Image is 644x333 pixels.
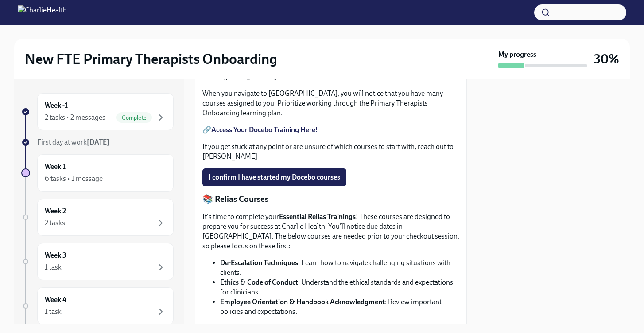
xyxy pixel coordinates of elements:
p: When you navigate to [GEOGRAPHIC_DATA], you will notice that you have many courses assigned to yo... [202,89,459,118]
div: 1 task [45,307,62,317]
span: First day at work [37,138,109,146]
a: Week 31 task [21,243,174,280]
button: I confirm I have started my Docebo courses [202,168,346,186]
a: Week -12 tasks • 2 messagesComplete [21,93,174,130]
p: 📚 Relias Courses [202,193,459,205]
span: I confirm I have started my Docebo courses [209,173,340,182]
span: Complete [116,114,152,121]
div: 6 tasks • 1 message [45,174,103,184]
strong: De-Escalation Techniques [220,259,298,267]
a: Access Your Docebo Training Here! [211,125,318,134]
div: 1 task [45,262,62,272]
li: : Review important policies and expectations. [220,297,459,317]
a: Week 16 tasks • 1 message [21,154,174,192]
h6: Week 4 [45,295,66,305]
h6: Week 2 [45,206,66,216]
div: 2 tasks • 2 messages [45,113,105,122]
h6: Week 3 [45,251,66,260]
strong: Ethics & Code of Conduct [220,278,298,286]
a: Week 22 tasks [21,199,174,236]
h6: Week 1 [45,162,66,172]
h6: Week -1 [45,101,68,110]
h3: 30% [594,51,619,67]
img: CharlieHealth [18,5,67,20]
a: First day at work[DATE] [21,137,174,147]
p: 🔗 [202,125,459,135]
strong: Essential Relias Trainings [279,212,356,221]
h2: New FTE Primary Therapists Onboarding [25,50,277,68]
p: It's time to complete your ! These courses are designed to prepare you for success at Charlie Hea... [202,212,459,251]
div: 2 tasks [45,218,65,228]
p: If you get stuck at any point or are unsure of which courses to start with, reach out to [PERSON_... [202,142,459,161]
strong: Employee Orientation & Handbook Acknowledgment [220,298,385,306]
strong: My progress [498,50,536,59]
strong: [DATE] [87,138,109,146]
li: : Learn how to navigate challenging situations with clients. [220,258,459,278]
a: Week 41 task [21,287,174,325]
li: : Understand the ethical standards and expectations for clinicians. [220,278,459,297]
